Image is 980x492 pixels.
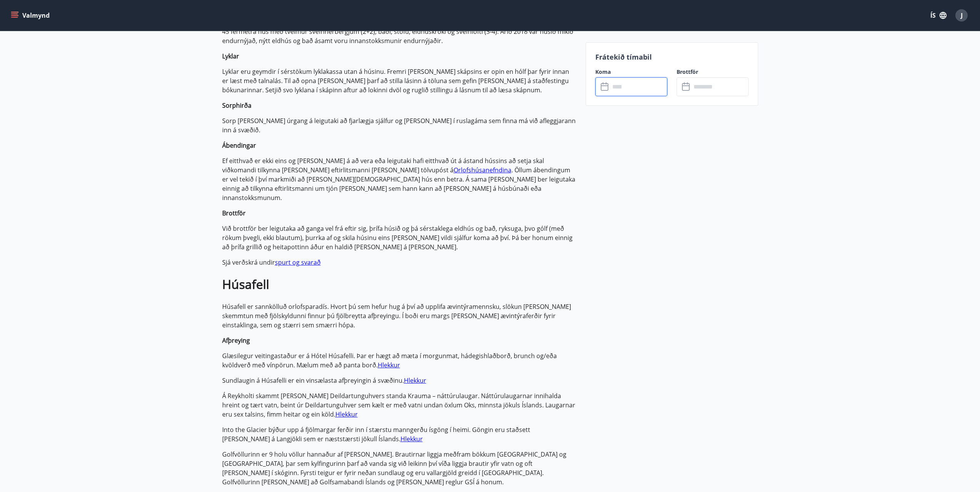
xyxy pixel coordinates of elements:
[952,6,971,25] button: J
[222,425,576,444] p: Into the Glacier býður upp á fjölmargar ferðir inn í stærstu manngerðu ísgöng í heimi. Göngin eru...
[222,141,256,150] strong: Ábendingar
[222,351,576,370] p: Glæsilegur veitingastaður er á Hótel Húsafelli. Þar er hægt að mæta í morgunmat, hádegishlaðborð,...
[222,67,576,95] p: Lyklar eru geymdir í sérstökum lyklakassa utan á húsinu. Fremri [PERSON_NAME] skápsins er opin en...
[595,52,749,62] p: Frátekið tímabil
[595,68,667,76] label: Koma
[275,258,321,267] a: spurt og svarað
[677,68,749,76] label: Brottför
[222,450,576,487] p: Golfvöllurinn er 9 holu völlur hannaður af [PERSON_NAME]. Brautirnar liggja meðfram bökkum [GEOGR...
[454,166,511,174] a: Orlofshúsanefndina
[222,27,576,45] p: 45 fermetra hús með tveimur svefnherbergjum (2+2), baði, stofu, eldhúskróki og svefnlofti (3-4). ...
[222,156,576,202] p: Ef eitthvað er ekki eins og [PERSON_NAME] á að vera eða leigutaki hafi eitthvað út á ástand hússi...
[378,361,400,369] a: Hlekkur
[9,8,53,22] button: menu
[222,101,251,110] strong: Sorphirða
[222,116,576,135] p: Sorp [PERSON_NAME] úrgang á leigutaki að fjarlægja sjálfur og [PERSON_NAME] í ruslagáma sem finna...
[926,8,951,22] button: ÍS
[222,376,576,385] p: Sundlaugin á Húsafelli er ein vinsælasta afþreyingin á svæðinu.
[222,276,269,292] strong: Húsafell
[222,209,246,217] strong: Brottför
[222,258,576,267] p: Sjá verðskrá undir
[335,410,358,419] a: Hlekkur
[222,391,576,419] p: Á Reykholti skammt [PERSON_NAME] Deildartunguhvers standa Krauma – náttúrulaugar. Náttúrulaug...
[222,336,250,345] strong: Afþreying
[222,52,239,60] strong: Lyklar
[400,435,423,443] a: Hlekkur
[404,376,426,385] a: Hlekkur
[222,302,576,330] p: Húsafell er sannkölluð orlofsparadís. Hvort þú sem hefur hug á því að upplifa ævintýramennsku, sl...
[961,11,963,20] span: J
[222,224,576,252] p: Við brottför ber leigutaka að ganga vel frá eftir sig, þrífa húsið og þá sérstaklega eldhús og ba...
